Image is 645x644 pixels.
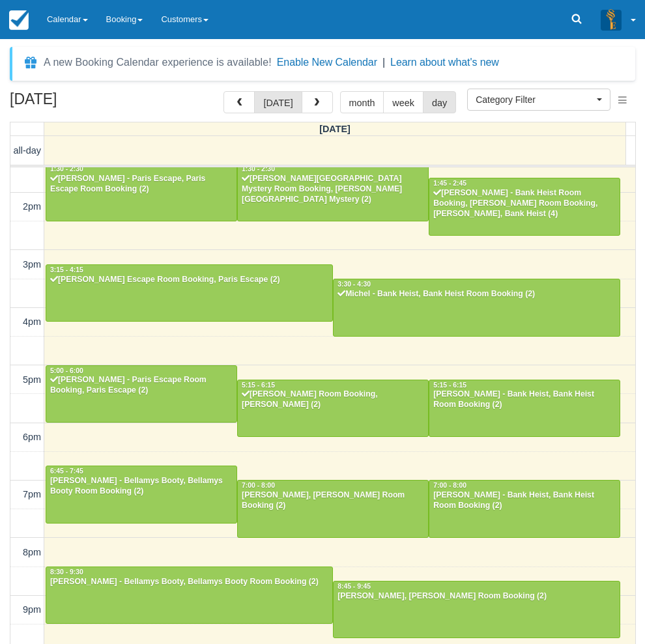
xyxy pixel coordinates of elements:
[237,480,429,537] a: 7:00 - 8:00[PERSON_NAME], [PERSON_NAME] Room Booking (2)
[237,380,429,437] a: 5:15 - 6:15[PERSON_NAME] Room Booking, [PERSON_NAME] (2)
[254,91,302,113] button: [DATE]
[242,165,275,173] span: 1:30 - 2:30
[601,9,622,30] img: A3
[50,275,329,285] div: [PERSON_NAME] Escape Room Booking, Paris Escape (2)
[44,55,272,70] div: A new Booking Calendar experience is available!
[241,389,425,410] div: [PERSON_NAME] Room Booking, [PERSON_NAME] (2)
[423,91,456,113] button: day
[241,490,425,511] div: [PERSON_NAME], [PERSON_NAME] Room Booking (2)
[319,124,351,134] span: [DATE]
[467,89,610,111] button: Category Filter
[50,568,83,576] span: 8:30 - 9:30
[50,375,233,396] div: [PERSON_NAME] - Paris Escape Room Booking, Paris Escape (2)
[383,91,423,113] button: week
[237,163,429,221] a: 1:30 - 2:30[PERSON_NAME][GEOGRAPHIC_DATA] Mystery Room Booking, [PERSON_NAME][GEOGRAPHIC_DATA] My...
[9,10,29,30] img: checkfront-main-nav-mini-logo.png
[50,174,233,195] div: [PERSON_NAME] - Paris Escape, Paris Escape Room Booking (2)
[23,374,41,385] span: 5pm
[433,188,616,219] div: [PERSON_NAME] - Bank Heist Room Booking, [PERSON_NAME] Room Booking, [PERSON_NAME], Bank Heist (4)
[333,581,620,638] a: 8:45 - 9:45[PERSON_NAME], [PERSON_NAME] Room Booking (2)
[433,490,616,511] div: [PERSON_NAME] - Bank Heist, Bank Heist Room Booking (2)
[23,201,41,212] span: 2pm
[46,264,333,322] a: 3:15 - 4:15[PERSON_NAME] Escape Room Booking, Paris Escape (2)
[46,567,333,624] a: 8:30 - 9:30[PERSON_NAME] - Bellamys Booty, Bellamys Booty Room Booking (2)
[23,489,41,499] span: 7pm
[333,279,620,336] a: 3:30 - 4:30Michel - Bank Heist, Bank Heist Room Booking (2)
[50,577,329,587] div: [PERSON_NAME] - Bellamys Booty, Bellamys Booty Room Booking (2)
[23,259,41,270] span: 3pm
[50,165,83,173] span: 1:30 - 2:30
[46,365,237,423] a: 5:00 - 6:00[PERSON_NAME] - Paris Escape Room Booking, Paris Escape (2)
[14,145,41,156] span: all-day
[23,547,41,557] span: 8pm
[46,163,237,221] a: 1:30 - 2:30[PERSON_NAME] - Paris Escape, Paris Escape Room Booking (2)
[50,476,233,497] div: [PERSON_NAME] - Bellamys Booty, Bellamys Booty Room Booking (2)
[429,178,620,235] a: 1:45 - 2:45[PERSON_NAME] - Bank Heist Room Booking, [PERSON_NAME] Room Booking, [PERSON_NAME], Ba...
[23,432,41,442] span: 6pm
[337,281,371,288] span: 3:30 - 4:30
[23,316,41,327] span: 4pm
[429,480,620,537] a: 7:00 - 8:00[PERSON_NAME] - Bank Heist, Bank Heist Room Booking (2)
[242,382,275,389] span: 5:15 - 6:15
[476,93,594,106] span: Category Filter
[23,604,41,615] span: 9pm
[337,583,371,590] span: 8:45 - 9:45
[433,180,466,187] span: 1:45 - 2:45
[382,57,385,68] span: |
[337,289,616,300] div: Michel - Bank Heist, Bank Heist Room Booking (2)
[433,482,466,489] span: 7:00 - 8:00
[433,389,616,410] div: [PERSON_NAME] - Bank Heist, Bank Heist Room Booking (2)
[50,468,83,475] span: 6:45 - 7:45
[390,57,499,68] a: Learn about what's new
[433,382,466,389] span: 5:15 - 6:15
[277,56,377,69] button: Enable New Calendar
[340,91,384,113] button: month
[46,466,237,523] a: 6:45 - 7:45[PERSON_NAME] - Bellamys Booty, Bellamys Booty Room Booking (2)
[50,266,83,273] span: 3:15 - 4:15
[50,367,83,374] span: 5:00 - 6:00
[429,380,620,437] a: 5:15 - 6:15[PERSON_NAME] - Bank Heist, Bank Heist Room Booking (2)
[242,482,275,489] span: 7:00 - 8:00
[10,91,175,115] h2: [DATE]
[337,591,616,602] div: [PERSON_NAME], [PERSON_NAME] Room Booking (2)
[241,174,425,205] div: [PERSON_NAME][GEOGRAPHIC_DATA] Mystery Room Booking, [PERSON_NAME][GEOGRAPHIC_DATA] Mystery (2)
